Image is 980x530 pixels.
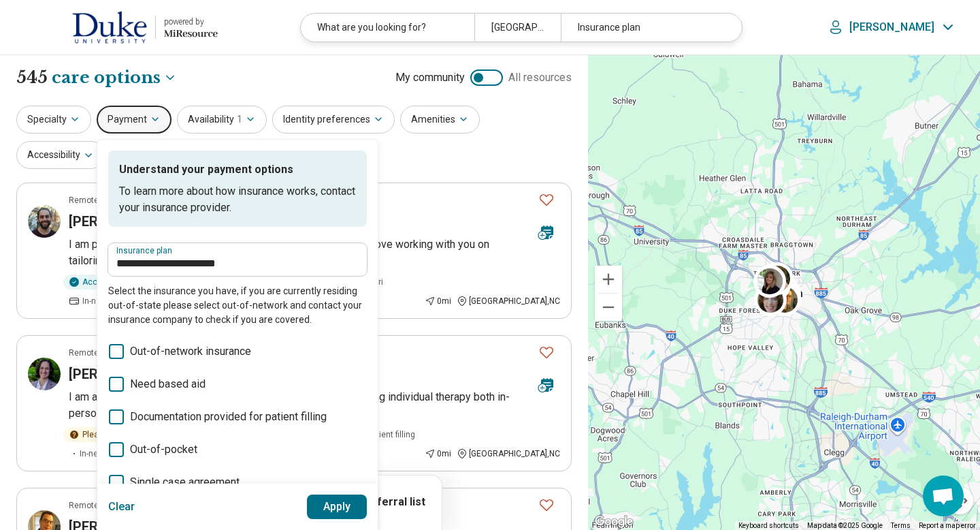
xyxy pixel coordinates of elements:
button: Clear [108,495,135,519]
button: Identity preferences [272,106,395,134]
button: Zoom out [595,294,622,321]
p: Remote or In-person [69,347,145,359]
p: Select the insurance you have, if you are currently residing out-of-state please select out-of-ne... [108,284,367,327]
span: Map data ©2025 Google [807,522,883,529]
div: Accepting clients [63,275,157,290]
div: powered by [164,16,218,28]
button: Accessibility [16,141,105,169]
button: Care options [52,66,177,89]
p: To learn more about how insurance works, contact your insurance provider. [119,183,356,216]
button: Amenities [400,106,480,134]
span: My community [395,69,465,86]
span: In-network insurance [82,295,161,307]
button: Favorite [533,491,560,519]
button: Apply [307,495,367,519]
div: [GEOGRAPHIC_DATA] , NC [457,448,560,460]
button: Favorite [533,186,560,214]
span: All resources [508,69,572,86]
div: 0 mi [425,295,451,307]
span: 1 [237,112,242,127]
span: Documentation provided for patient filling [130,409,327,425]
div: Insurance plan [561,14,734,42]
h3: [PERSON_NAME] [69,212,176,231]
img: Duke University [72,11,147,44]
p: [PERSON_NAME] [849,20,934,34]
span: Out-of-pocket [130,441,197,458]
label: Insurance plan [116,247,359,255]
p: Remote or In-person [69,499,145,512]
button: Zoom in [595,266,622,293]
a: Open chat [923,476,964,516]
a: Report a map error [919,522,976,529]
p: I am a licensed [MEDICAL_DATA] in [GEOGRAPHIC_DATA] offering individual therapy both in-person an... [69,389,560,422]
div: [GEOGRAPHIC_DATA], [GEOGRAPHIC_DATA] [474,14,561,42]
h1: 545 [16,66,177,89]
div: [GEOGRAPHIC_DATA] , NC [457,295,560,307]
div: Please inquire [63,427,144,442]
button: Payment [97,106,171,134]
h3: [PERSON_NAME] [69,364,176,384]
button: Availability1 [177,106,267,134]
a: Duke Universitypowered by [22,11,218,44]
p: I am passionate about mindfulness-based treatment and would love working with you on tailoring a ... [69,236,560,269]
p: Understand your payment options [119,161,356,178]
a: Terms (opens in new tab) [891,522,911,529]
p: Remote or In-person [69,194,145,206]
span: In-network insurance [80,448,159,460]
span: Single case agreement [130,474,240,490]
span: Need based aid [130,376,206,392]
span: care options [52,66,161,89]
div: 0 mi [425,448,451,460]
div: What are you looking for? [301,14,474,42]
button: Specialty [16,106,91,134]
button: Favorite [533,339,560,367]
span: Out-of-network insurance [130,343,251,360]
